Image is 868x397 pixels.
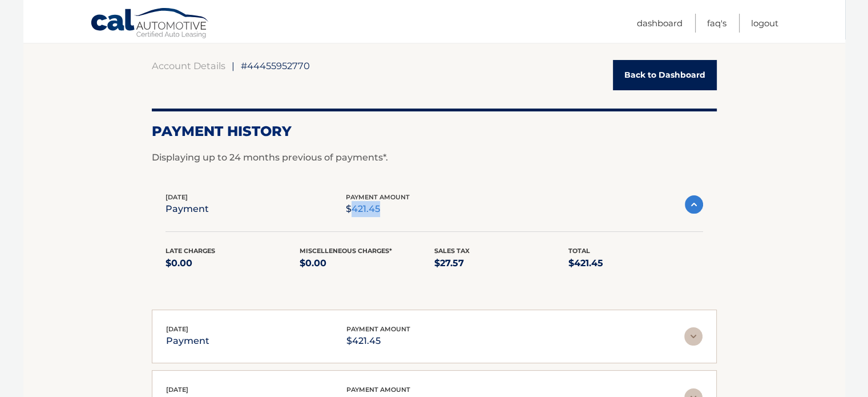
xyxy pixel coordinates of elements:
[241,60,310,71] span: #44455952770
[165,201,209,217] p: payment
[166,386,188,394] span: [DATE]
[166,325,188,333] span: [DATE]
[152,60,225,71] a: Account Details
[232,60,235,71] span: |
[346,201,410,217] p: $421.45
[346,333,410,349] p: $421.45
[751,14,778,33] a: Logout
[568,255,703,271] p: $421.45
[346,386,410,394] span: payment amount
[707,14,726,33] a: FAQ's
[165,247,215,255] span: Late Charges
[684,327,703,346] img: accordion-rest.svg
[165,255,300,271] p: $0.00
[152,123,717,140] h2: Payment History
[300,255,434,271] p: $0.00
[90,7,210,41] a: Cal Automotive
[346,325,410,333] span: payment amount
[166,333,209,349] p: payment
[165,193,188,201] span: [DATE]
[613,60,717,90] a: Back to Dashboard
[300,247,392,255] span: Miscelleneous Charges*
[434,247,470,255] span: Sales Tax
[346,193,410,201] span: payment amount
[685,195,703,214] img: accordion-active.svg
[152,151,717,165] p: Displaying up to 24 months previous of payments*.
[568,247,590,255] span: Total
[637,14,683,33] a: Dashboard
[434,255,569,271] p: $27.57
